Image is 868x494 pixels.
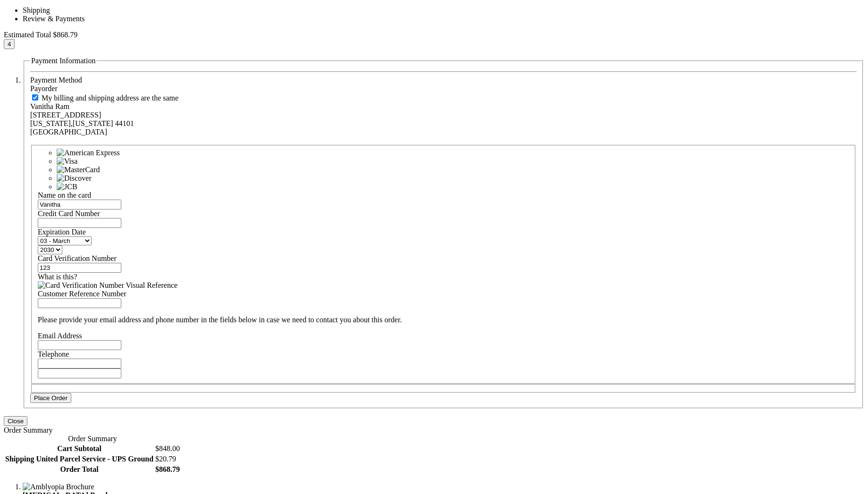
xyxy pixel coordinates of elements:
[4,435,181,443] caption: Order Summary
[38,191,91,199] span: Name on the card
[155,455,176,463] span: $20.79
[38,332,82,340] span: Email Address
[38,273,77,281] span: What is this?
[57,183,77,191] img: JCB
[42,94,178,102] span: My billing and shipping address are the same
[38,316,849,324] p: Please provide your email address and phone number in the fields below in case we need to contact...
[60,465,99,473] strong: Order Total
[4,416,27,426] button: Close
[38,218,121,228] input: Credit Card Number
[4,39,15,49] button: 4
[31,57,95,65] span: Payment Information
[30,102,857,145] div: Vanitha Ram [STREET_ADDRESS] [US_STATE] , 44101 [GEOGRAPHIC_DATA]
[4,31,51,39] span: Estimated Total
[57,174,92,183] img: Discover
[30,393,71,403] button: Place Order
[57,157,77,166] img: Visa
[34,394,67,402] span: Place Order
[5,455,34,463] span: Shipping
[8,418,24,425] span: Close
[155,444,180,452] span: $848.00
[57,149,120,157] img: American Express
[38,263,121,273] input: Card Verification Number
[4,426,53,434] span: Order Summary
[155,465,180,473] span: $868.79
[73,119,113,127] span: [US_STATE]
[38,228,86,236] span: Expiration Date
[57,166,100,174] img: MasterCard
[38,281,177,290] img: Card Verification Number Visual Reference
[38,290,126,298] span: Customer Reference Number
[38,350,69,358] span: Telephone
[30,84,58,92] span: Payorder
[23,6,50,14] span: Shipping
[23,483,94,491] img: Amblyopia Brochure
[23,15,85,23] span: Review & Payments
[8,41,11,48] span: 4
[5,444,154,453] th: Cart Subtotal
[36,455,153,463] span: United Parcel Service - UPS Ground
[38,254,117,262] span: Card Verification Number
[30,76,857,84] div: Payment Method
[38,209,100,218] span: Credit Card Number
[53,31,77,39] span: $868.79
